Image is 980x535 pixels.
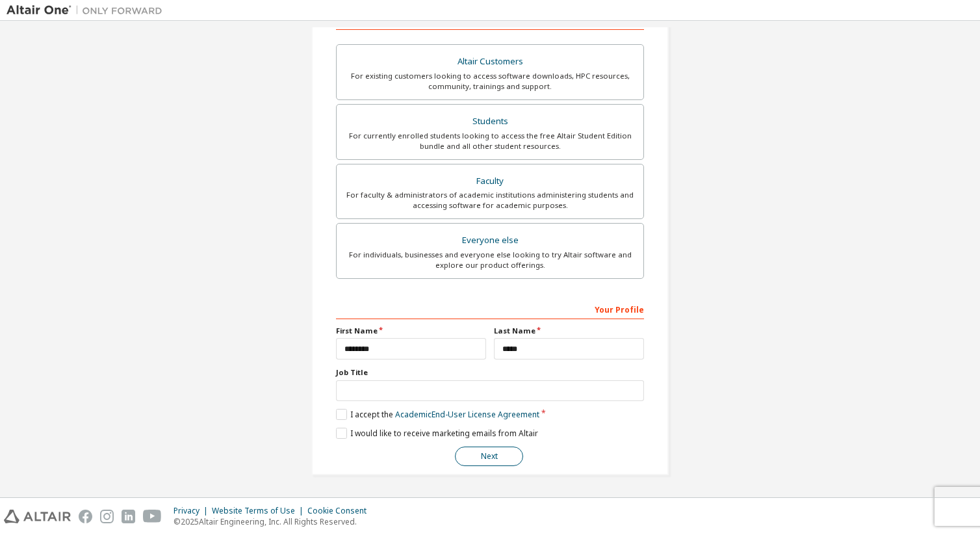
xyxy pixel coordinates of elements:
[212,506,307,516] div: Website Terms of Use
[344,112,636,131] div: Students
[336,298,644,319] div: Your Profile
[336,326,486,336] label: First Name
[174,506,212,516] div: Privacy
[344,250,636,270] div: For individuals, businesses and everyone else looking to try Altair software and explore our prod...
[344,71,636,92] div: For existing customers looking to access software downloads, HPC resources, community, trainings ...
[174,516,374,527] p: © 2025 Altair Engineering, Inc. All Rights Reserved.
[307,506,374,516] div: Cookie Consent
[344,172,636,190] div: Faculty
[395,409,539,420] a: Academic End-User License Agreement
[79,510,92,523] img: facebook.svg
[336,367,644,378] label: Job Title
[336,409,539,420] label: I accept the
[455,447,523,466] button: Next
[4,510,71,523] img: altair_logo.svg
[336,428,538,439] label: I would like to receive marketing emails from Altair
[494,326,644,336] label: Last Name
[344,190,636,211] div: For faculty & administrators of academic institutions administering students and accessing softwa...
[344,231,636,250] div: Everyone else
[143,510,162,523] img: youtube.svg
[344,131,636,151] div: For currently enrolled students looking to access the free Altair Student Edition bundle and all ...
[100,510,114,523] img: instagram.svg
[122,510,135,523] img: linkedin.svg
[6,4,169,17] img: Altair One
[344,53,636,71] div: Altair Customers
